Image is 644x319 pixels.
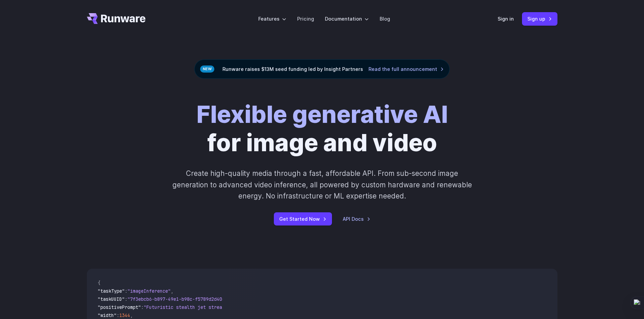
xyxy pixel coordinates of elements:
h1: for image and video [196,100,448,157]
span: 1344 [119,312,130,318]
span: "taskType" [98,288,125,294]
label: Features [258,15,286,23]
a: Go to / [87,13,146,24]
span: : [117,312,119,318]
a: Blog [380,15,390,23]
span: { [98,280,100,286]
span: "positivePrompt" [98,304,141,310]
a: Get Started Now [274,212,332,225]
span: "width" [98,312,117,318]
span: : [125,296,127,302]
a: Sign up [522,12,557,25]
span: : [141,304,144,310]
span: , [130,312,133,318]
a: Pricing [297,15,314,23]
a: Sign in [498,15,514,23]
a: API Docs [343,215,371,223]
a: Read the full announcement [368,65,444,73]
span: , [171,288,173,294]
span: "imageInference" [127,288,171,294]
div: Runware raises $13M seed funding led by Insight Partners [194,59,450,79]
p: Create high-quality media through a fast, affordable API. From sub-second image generation to adv... [171,168,473,202]
span: : [125,288,127,294]
span: "taskUUID" [98,296,125,302]
strong: Flexible generative AI [196,100,448,129]
span: "Futuristic stealth jet streaking through a neon-lit cityscape with glowing purple exhaust" [144,304,390,310]
span: "7f3ebcb6-b897-49e1-b98c-f5789d2d40d7" [127,296,230,302]
label: Documentation [325,15,369,23]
